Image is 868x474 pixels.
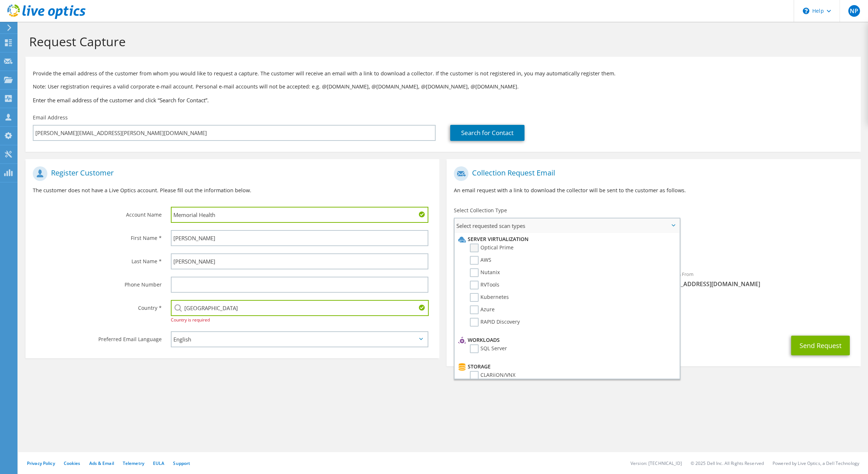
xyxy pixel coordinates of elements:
[470,305,495,314] label: Azure
[33,277,162,288] label: Phone Number
[33,207,162,218] label: Account Name
[661,280,853,288] span: [EMAIL_ADDRESS][DOMAIN_NAME]
[848,5,860,17] span: NP
[33,253,162,265] label: Last Name *
[33,70,853,78] p: Provide the email address of the customer from whom you would like to request a capture. The cust...
[171,317,210,323] span: Country is required
[456,235,676,244] li: Server Virtualization
[33,230,162,242] label: First Name *
[470,293,509,302] label: Kubernetes
[89,460,114,466] a: Ads & Email
[447,266,653,300] div: To
[454,166,849,181] h1: Collection Request Email
[691,460,764,466] li: © 2025 Dell Inc. All Rights Reserved
[454,207,507,214] label: Select Collection Type
[470,268,500,277] label: Nutanix
[33,83,853,91] p: Note: User registration requires a valid corporate e-mail account. Personal e-mail accounts will ...
[33,114,68,121] label: Email Address
[447,236,860,263] div: Requested Collections
[470,244,514,252] label: Optical Prime
[33,186,432,194] p: The customer does not have a Live Optics account. Please fill out the information below.
[123,460,144,466] a: Telemetry
[654,266,861,292] div: Sender & From
[631,460,682,466] li: Version: [TECHNICAL_ID]
[33,331,162,343] label: Preferred Email Language
[64,460,80,466] a: Cookies
[454,186,853,194] p: An email request with a link to download the collector will be sent to the customer as follows.
[773,460,859,466] li: Powered by Live Optics, a Dell Technology
[29,34,853,49] h1: Request Capture
[470,344,507,353] label: SQL Server
[455,218,679,233] span: Select requested scan types
[450,125,525,141] a: Search for Contact
[153,460,164,466] a: EULA
[33,166,428,181] h1: Register Customer
[33,300,162,312] label: Country *
[470,281,499,289] label: RVTools
[173,460,190,466] a: Support
[470,371,515,380] label: CLARiiON/VNX
[456,336,676,344] li: Workloads
[803,8,809,14] svg: \n
[470,256,491,265] label: AWS
[447,303,860,328] div: CC & Reply To
[456,362,676,371] li: Storage
[791,336,850,355] button: Send Request
[27,460,55,466] a: Privacy Policy
[33,96,853,104] h3: Enter the email address of the customer and click “Search for Contact”.
[470,318,520,327] label: RAPID Discovery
